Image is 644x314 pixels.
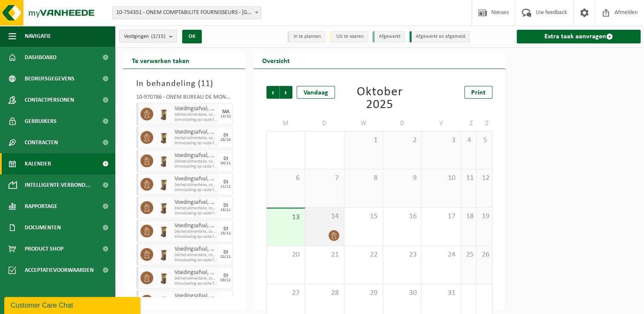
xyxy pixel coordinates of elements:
li: In te plannen [287,31,326,43]
td: Z [477,116,492,131]
span: Déchet alimentaire, contenant des produits d'origine animale [175,206,218,211]
span: 17 [426,212,456,221]
span: Omwisseling op vaste frequentie (incl. verwerking) [175,258,218,263]
span: Voedingsafval, bevat producten van dierlijke oorsprong, onverpakt, categorie 3 [175,152,218,159]
span: 4 [465,136,472,145]
span: Contracten [25,132,58,153]
span: 10-754351 - ONEM COMPTABILITE FOURNISSEURS - BRUXELLES [113,7,261,19]
span: Omwisseling op vaste frequentie (incl. verwerking) [175,281,218,286]
span: 25 [465,250,472,260]
li: Afgewerkt [372,31,405,43]
span: 9 [387,174,417,183]
div: DI [223,273,228,278]
div: MA [222,109,229,114]
td: M [266,116,305,131]
img: WB-0140-HPE-BN-01 [157,295,170,308]
div: 28/10 [220,138,231,142]
span: Intelligente verbond... [25,174,91,196]
img: WB-0140-HPE-BN-01 [157,225,170,237]
span: Voedingsafval, bevat producten van dierlijke oorsprong, onverpakt, categorie 3 [175,269,218,276]
span: 28 [309,288,339,298]
span: 8 [349,174,378,183]
span: Déchet alimentaire, contenant des produits d'origine animale [175,229,218,234]
span: 6 [271,174,301,183]
td: W [344,116,383,131]
span: Volgende [280,86,292,99]
span: Acceptatievoorwaarden [25,260,94,281]
li: Uit te voeren [330,31,368,43]
h2: Te verwerken taken [123,52,198,69]
span: 18 [465,212,472,221]
div: DI [223,180,228,185]
span: 10 [426,174,456,183]
span: Déchet alimentaire, contenant des produits d'origine animale [175,253,218,258]
span: 24 [426,250,456,260]
span: 20 [271,250,301,260]
img: WB-0140-HPE-BN-01 [157,201,170,214]
div: Vandaag [297,86,335,99]
span: 14 [309,212,339,221]
span: Voedingsafval, bevat producten van dierlijke oorsprong, onverpakt, categorie 3 [175,246,218,253]
button: OK [182,30,202,43]
span: 23 [387,250,417,260]
span: Documenten [25,217,61,238]
span: Dashboard [25,47,57,68]
span: 10-754351 - ONEM COMPTABILITE FOURNISSEURS - BRUXELLES [112,6,261,19]
div: 18/11 [220,208,231,212]
span: 5 [481,136,488,145]
span: 1 [349,136,378,145]
div: DI [223,297,228,302]
td: V [422,116,461,131]
img: WB-0140-HPE-BN-01 [157,248,170,261]
td: D [383,116,422,131]
span: 11 [201,80,210,88]
span: 12 [481,174,488,183]
span: 16 [387,212,417,221]
span: Omwisseling op vaste frequentie (incl. verwerking) [175,188,218,193]
div: DI [223,133,228,138]
span: Voedingsafval, bevat producten van dierlijke oorsprong, onverpakt, categorie 3 [175,106,218,112]
span: 30 [387,288,417,298]
span: 13 [271,213,301,222]
span: Déchet alimentaire, contenant des produits d'origine animale [175,183,218,188]
div: 09/12 [220,278,231,283]
div: 13/10 [220,114,231,119]
span: 2 [387,136,417,145]
div: DI [223,226,228,231]
span: 7 [309,174,339,183]
span: Navigatie [25,26,51,47]
div: 25/11 [220,231,231,236]
a: Extra taak aanvragen [517,30,641,43]
span: Déchet alimentaire, contenant des produits d'origine animale [175,112,218,117]
a: Print [464,86,492,99]
div: 11/11 [220,185,231,189]
span: Bedrijfsgegevens [25,68,74,89]
img: WB-0140-HPE-BN-01 [157,178,170,191]
span: Omwisseling op vaste frequentie (incl. verwerking) [175,117,218,123]
span: Contactpersonen [25,89,74,111]
span: 22 [349,250,378,260]
span: Voedingsafval, bevat producten van dierlijke oorsprong, onverpakt, categorie 3 [175,223,218,229]
span: Omwisseling op vaste frequentie (incl. verwerking) [175,164,218,169]
span: 26 [481,250,488,260]
count: (2/15) [151,34,166,39]
img: WB-0140-HPE-BN-01 [157,271,170,284]
span: Print [471,89,486,96]
img: WB-0140-HPE-BN-01 [157,131,170,144]
span: 19 [481,212,488,221]
span: Rapportage [25,196,57,217]
span: 31 [426,288,456,298]
img: WB-0140-HPE-BN-01 [157,154,170,167]
span: Omwisseling op vaste frequentie (incl. verwerking) [175,234,218,240]
span: Voedingsafval, bevat producten van dierlijke oorsprong, onverpakt, categorie 3 [175,199,218,206]
span: 29 [349,288,378,298]
span: Omwisseling op vaste frequentie (incl. verwerking) [175,211,218,216]
div: DI [223,250,228,255]
div: 02/12 [220,255,231,259]
span: 11 [465,174,472,183]
span: Déchet alimentaire, contenant des produits d'origine animale [175,136,218,141]
span: 27 [271,288,301,298]
span: Voedingsafval, bevat producten van dierlijke oorsprong, onverpakt, categorie 3 [175,129,218,136]
span: Vorige [266,86,279,99]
